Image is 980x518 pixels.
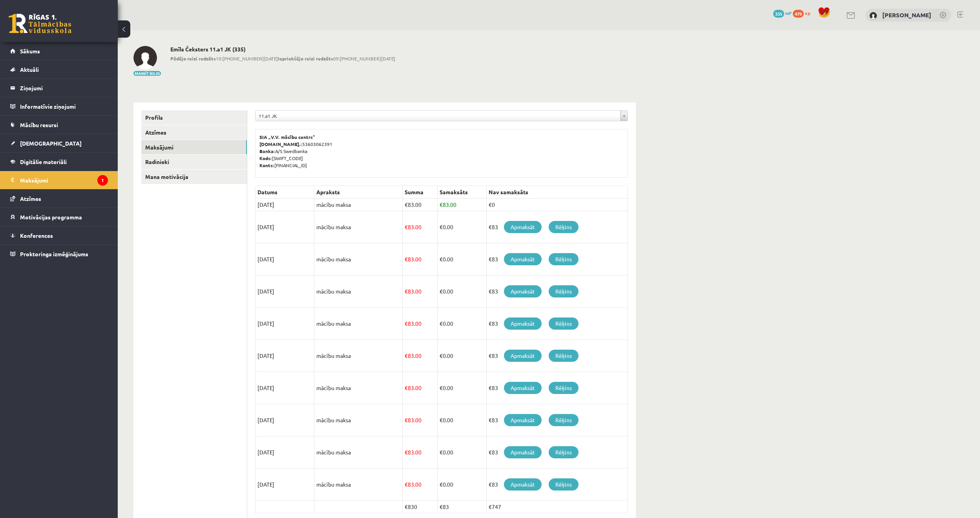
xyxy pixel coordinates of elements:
span: € [440,449,443,456]
a: Rēķins [549,253,579,265]
span: 479 [793,10,804,18]
td: 0.00 [437,308,486,340]
td: [DATE] [255,308,314,340]
td: 83.00 [403,211,438,243]
span: mP [785,10,792,16]
a: Apmaksāt [504,221,542,233]
b: Kods: [259,155,272,161]
a: Atzīmes [10,190,108,208]
td: 83.00 [403,340,438,372]
td: mācību maksa [314,340,403,372]
a: Konferences [10,226,108,244]
a: Rīgas 1. Tālmācības vidusskola [9,14,71,33]
a: Apmaksāt [504,285,542,297]
td: €830 [403,501,438,513]
span: € [405,384,408,391]
span: € [440,481,443,488]
td: 83.00 [403,372,438,404]
td: [DATE] [255,469,314,501]
td: 83.00 [403,199,438,211]
a: Motivācijas programma [10,208,108,226]
a: Informatīvie ziņojumi [10,97,108,115]
img: Emīls Čeksters [133,46,157,69]
span: € [440,223,443,230]
h2: Emīls Čeksters 11.a1 JK (335) [170,46,395,53]
span: € [440,352,443,359]
a: Radinieki [141,155,247,169]
td: 83.00 [403,308,438,340]
span: [DEMOGRAPHIC_DATA] [20,140,82,147]
a: Maksājumi [141,140,247,155]
b: Banka: [259,148,275,154]
td: €83 [486,275,628,308]
span: € [405,481,408,488]
span: € [440,320,443,327]
a: Rēķins [549,285,579,297]
td: [DATE] [255,211,314,243]
th: Summa [403,186,438,199]
span: € [405,201,408,208]
td: [DATE] [255,404,314,436]
a: Apmaksāt [504,350,542,362]
td: [DATE] [255,275,314,308]
td: 0.00 [437,469,486,501]
span: Sākums [20,47,40,55]
td: [DATE] [255,243,314,275]
td: 83.00 [403,275,438,308]
span: Konferences [20,232,53,239]
a: [PERSON_NAME] [882,11,931,19]
td: €83 [486,404,628,436]
td: 0.00 [437,340,486,372]
td: 0.00 [437,404,486,436]
td: €83 [486,211,628,243]
td: [DATE] [255,199,314,211]
span: Proktoringa izmēģinājums [20,250,88,257]
span: € [405,255,408,263]
b: Konts: [259,162,274,168]
a: Apmaksāt [504,446,542,458]
b: SIA „V.V. mācību centrs” [259,134,316,140]
td: mācību maksa [314,243,403,275]
td: 0.00 [437,243,486,275]
span: € [440,384,443,391]
span: € [405,288,408,295]
td: [DATE] [255,372,314,404]
a: Apmaksāt [504,382,542,394]
td: 0.00 [437,436,486,469]
td: €747 [486,501,628,513]
a: Ziņojumi [10,79,108,97]
td: 0.00 [437,211,486,243]
a: Rēķins [549,478,579,491]
td: mācību maksa [314,308,403,340]
a: 479 xp [793,10,814,16]
legend: Informatīvie ziņojumi [20,97,108,115]
a: Proktoringa izmēģinājums [10,245,108,263]
a: [DEMOGRAPHIC_DATA] [10,134,108,152]
td: 83.00 [403,243,438,275]
legend: Ziņojumi [20,79,108,97]
td: mācību maksa [314,199,403,211]
td: mācību maksa [314,436,403,469]
td: €83 [486,469,628,501]
span: € [440,416,443,423]
a: Rēķins [549,221,579,233]
button: Mainīt bildi [133,71,161,76]
span: € [440,255,443,263]
td: 83.00 [437,199,486,211]
span: 10:[PHONE_NUMBER][DATE] 09:[PHONE_NUMBER][DATE] [170,55,395,62]
td: 83.00 [403,469,438,501]
span: 11.a1 JK [259,111,617,121]
td: [DATE] [255,436,314,469]
span: Atzīmes [20,195,41,202]
td: €0 [486,199,628,211]
a: 335 mP [773,10,792,16]
a: Apmaksāt [504,414,542,426]
td: 0.00 [437,372,486,404]
span: € [440,201,443,208]
td: mācību maksa [314,275,403,308]
th: Samaksāts [437,186,486,199]
a: Aktuāli [10,60,108,78]
span: € [405,320,408,327]
a: Rēķins [549,414,579,426]
a: Atzīmes [141,125,247,140]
